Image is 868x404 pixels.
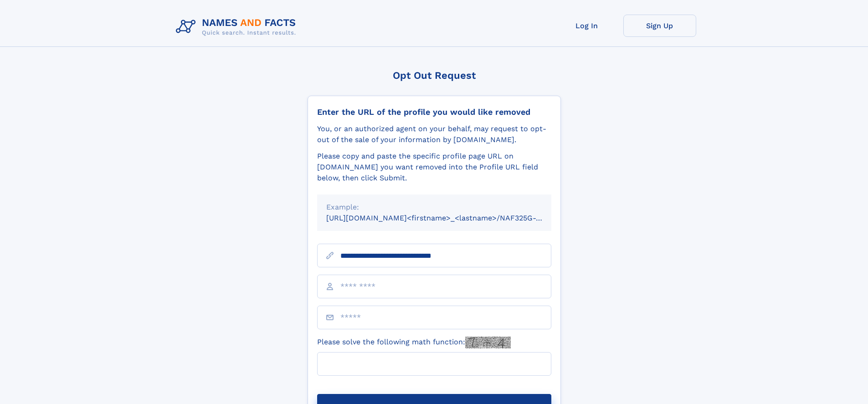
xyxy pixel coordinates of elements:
label: Please solve the following math function: [317,337,511,348]
a: Sign Up [623,15,696,37]
div: Enter the URL of the profile you would like removed [317,107,551,117]
div: Please copy and paste the specific profile page URL on [DOMAIN_NAME] you want removed into the Pr... [317,151,551,184]
div: Example: [326,202,542,213]
div: Opt Out Request [308,70,561,81]
small: [URL][DOMAIN_NAME]<firstname>_<lastname>/NAF325G-xxxxxxxx [326,214,569,222]
a: Log In [550,15,623,37]
img: Logo Names and Facts [172,15,303,39]
div: You, or an authorized agent on your behalf, may request to opt-out of the sale of your informatio... [317,123,551,145]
